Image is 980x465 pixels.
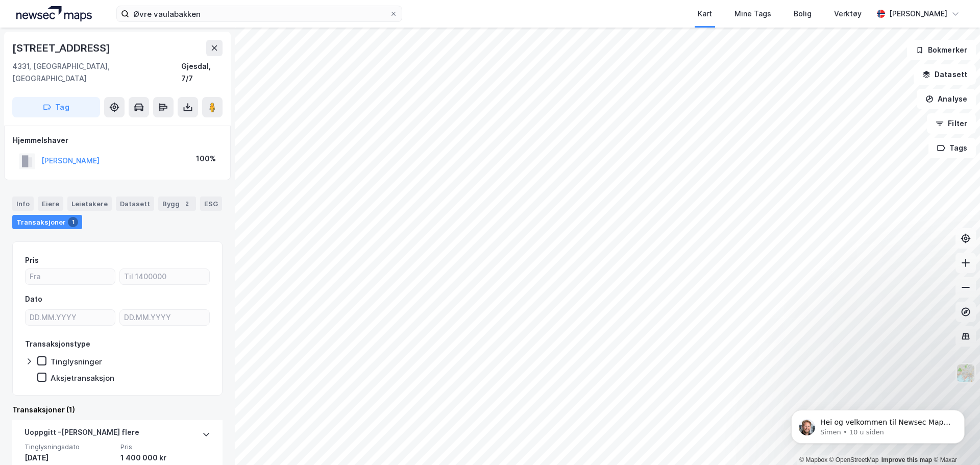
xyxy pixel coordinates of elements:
button: Tags [928,138,976,158]
input: Til 1400000 [120,269,209,284]
div: Dato [25,293,42,305]
div: Pris [25,254,39,266]
div: Datasett [116,197,154,211]
div: Verktøy [834,8,862,20]
div: Transaksjonstype [25,338,90,350]
button: Analyse [917,89,976,109]
button: Tag [12,97,100,117]
div: Kart [698,8,712,20]
input: Søk på adresse, matrikkel, gårdeiere, leietakere eller personer [129,6,389,21]
a: Mapbox [799,456,827,463]
button: Bokmerker [907,40,976,60]
iframe: Intercom notifications melding [776,388,980,460]
div: Transaksjoner (1) [12,404,223,416]
div: Bolig [794,8,812,20]
div: [PERSON_NAME] [889,8,947,20]
div: [STREET_ADDRESS] [12,40,112,56]
button: Datasett [914,64,976,85]
div: Transaksjoner [12,215,82,229]
div: ESG [200,197,222,211]
div: Tinglysninger [51,357,102,366]
div: Gjesdal, 7/7 [181,60,223,85]
div: Eiere [38,197,63,211]
button: Filter [927,113,976,134]
a: OpenStreetMap [829,456,879,463]
div: Info [12,197,34,211]
span: Pris [120,443,210,451]
div: 2 [182,199,192,209]
div: 4331, [GEOGRAPHIC_DATA], [GEOGRAPHIC_DATA] [12,60,181,85]
div: Leietakere [67,197,112,211]
input: Fra [26,269,115,284]
div: Bygg [158,197,196,211]
img: logo.a4113a55bc3d86da70a041830d287a7e.svg [16,6,92,21]
a: Improve this map [881,456,932,463]
div: 1 400 000 kr [120,452,210,464]
div: Uoppgitt - [PERSON_NAME] flere [24,426,139,443]
div: Hjemmelshaver [13,134,222,146]
div: Mine Tags [734,8,771,20]
span: Tinglysningsdato [24,443,114,451]
div: [DATE] [24,452,114,464]
input: DD.MM.YYYY [120,310,209,325]
img: Z [956,363,975,383]
div: 1 [68,217,78,227]
div: 100% [196,153,216,165]
input: DD.MM.YYYY [26,310,115,325]
div: Aksjetransaksjon [51,373,114,383]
